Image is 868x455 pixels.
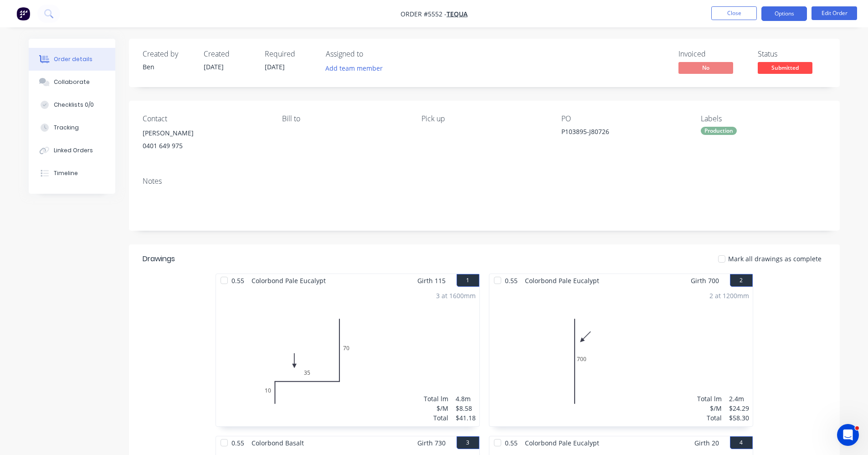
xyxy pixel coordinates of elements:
[265,62,285,71] span: [DATE]
[697,413,722,423] div: Total
[730,274,753,287] button: 2
[456,413,476,423] div: $41.18
[729,394,749,403] div: 2.4m
[424,394,448,403] div: Total lm
[282,114,407,123] div: Bill to
[729,413,749,423] div: $58.30
[457,274,479,287] button: 1
[54,55,92,63] div: Order details
[54,101,94,109] div: Checklists 0/0
[711,6,757,20] button: Close
[29,93,115,116] button: Checklists 0/0
[143,253,175,264] div: Drawings
[16,7,30,21] img: Factory
[143,177,826,186] div: Notes
[812,6,857,20] button: Edit Order
[417,436,446,450] span: Girth 730
[697,403,722,413] div: $/M
[701,114,826,123] div: Labels
[701,127,737,135] div: Production
[521,274,603,287] span: Colorbond Pale Eucalypt
[228,436,248,450] span: 0.55
[54,146,93,155] div: Linked Orders
[143,140,267,152] div: 0401 649 975
[561,114,686,123] div: PO
[436,291,476,300] div: 3 at 1600mm
[501,436,521,450] span: 0.55
[694,436,719,450] span: Girth 20
[709,291,749,300] div: 2 at 1200mm
[691,274,719,287] span: Girth 700
[728,254,822,264] span: Mark all drawings as complete
[758,62,812,73] span: Submitted
[678,62,733,73] span: No
[204,62,224,71] span: [DATE]
[29,162,115,185] button: Timeline
[216,287,479,426] div: 01035703 at 1600mmTotal lm$/MTotal4.8m$8.58$41.18
[421,114,546,123] div: Pick up
[54,78,90,86] div: Collaborate
[447,10,467,18] a: TEQUA
[54,124,79,132] div: Tracking
[326,50,417,58] div: Assigned to
[561,127,675,140] div: P103895-J80726
[143,127,267,140] div: [PERSON_NAME]
[54,169,78,177] div: Timeline
[417,274,446,287] span: Girth 115
[228,274,248,287] span: 0.55
[521,436,603,450] span: Colorbond Pale Eucalypt
[401,10,447,18] span: Order #5552 -
[758,62,812,76] button: Submitted
[678,50,747,58] div: Invoiced
[143,127,267,156] div: [PERSON_NAME]0401 649 975
[143,114,267,123] div: Contact
[265,50,315,58] div: Required
[248,436,308,450] span: Colorbond Basalt
[326,62,388,74] button: Add team member
[29,48,115,71] button: Order details
[29,116,115,139] button: Tracking
[501,274,521,287] span: 0.55
[758,50,826,58] div: Status
[424,403,448,413] div: $/M
[489,287,753,426] div: 07002 at 1200mmTotal lm$/MTotal2.4m$24.29$58.30
[320,62,387,74] button: Add team member
[456,403,476,413] div: $8.58
[29,71,115,93] button: Collaborate
[143,62,193,72] div: Ben
[456,394,476,403] div: 4.8m
[248,274,329,287] span: Colorbond Pale Eucalypt
[729,403,749,413] div: $24.29
[143,50,193,58] div: Created by
[457,436,479,449] button: 3
[730,436,753,449] button: 4
[29,139,115,162] button: Linked Orders
[204,50,254,58] div: Created
[697,394,722,403] div: Total lm
[761,6,807,21] button: Options
[424,413,448,423] div: Total
[837,424,859,446] iframe: Intercom live chat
